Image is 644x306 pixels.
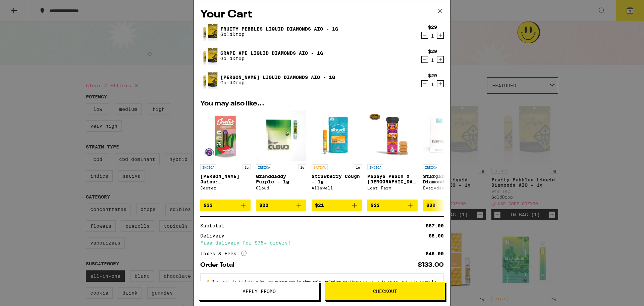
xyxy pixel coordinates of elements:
[421,56,428,63] button: Decrement
[418,262,444,268] div: $133.00
[423,200,473,211] button: Add to bag
[200,251,247,257] div: Taxes & Fees
[421,32,428,39] button: Decrement
[423,111,473,161] img: Everyday - Stargazer Diamond Infused - 1g
[428,73,437,78] div: $29
[429,233,444,238] div: $5.00
[426,223,444,228] div: $87.00
[367,111,418,161] img: Lost Farm - Papaya Peach X Hindu Kush Resin 100mg
[367,186,418,190] div: Lost Farm
[312,174,362,184] p: Strawberry Cough - 1g
[200,70,219,90] img: King Louis Liquid Diamonds AIO - 1g
[206,279,212,283] span: ⚠️
[312,200,362,211] button: Add to bag
[256,111,306,161] img: Cloud - Granddaddy Purple - 1g
[423,174,473,184] p: Stargazer Diamond Infused - 1g
[312,164,328,170] p: SATIVA
[220,50,323,56] a: Grape Ape Liquid Diamonds AIO - 1g
[437,80,444,87] button: Increment
[367,111,418,200] a: Open page for Papaya Peach X Hindu Kush Resin 100mg from Lost Farm
[200,45,219,66] img: Grape Ape Liquid Diamonds AIO - 1g
[200,174,251,184] p: [PERSON_NAME] Juice: Watermelon ZKZ - 1g
[367,174,418,184] p: Papaya Peach X [DEMOGRAPHIC_DATA] Kush Resin 100mg
[312,186,362,190] div: Allswell
[325,282,445,301] button: Checkout
[373,289,397,294] span: Checkout
[200,223,229,228] div: Subtotal
[259,203,268,208] span: $22
[200,200,251,211] button: Add to bag
[256,200,306,211] button: Add to bag
[200,233,229,238] div: Delivery
[315,203,324,208] span: $21
[426,203,435,208] span: $30
[199,282,319,301] button: Apply Promo
[206,279,436,291] span: The products in this order can expose you to chemicals including marijuana or cannabis smoke, whi...
[354,164,362,170] p: 1g
[423,111,473,200] a: Open page for Stargazer Diamond Infused - 1g from Everyday
[200,111,251,161] img: Jeeter - Jeeter Juice: Watermelon ZKZ - 1g
[428,49,437,54] div: $29
[200,111,251,200] a: Open page for Jeeter Juice: Watermelon ZKZ - 1g from Jeeter
[200,241,444,245] div: Free delivery for $75+ orders!
[200,100,444,107] h2: You may also like...
[220,75,335,80] a: [PERSON_NAME] Liquid Diamonds AIO - 1g
[243,289,276,294] span: Apply Promo
[220,56,323,61] p: GoldDrop
[312,111,362,161] img: Allswell - Strawberry Cough - 1g
[428,57,437,63] div: 1
[4,5,48,10] span: Hi. Need any help?
[200,21,219,42] img: Fruity Pebbles Liquid Diamonds AIO - 1g
[256,174,306,184] p: Granddaddy Purple - 1g
[426,251,444,256] div: $46.00
[200,186,251,190] div: Jeeter
[367,164,383,170] p: INDICA
[256,111,306,200] a: Open page for Granddaddy Purple - 1g from Cloud
[200,7,444,22] h2: Your Cart
[367,200,418,211] button: Add to bag
[220,26,338,32] a: Fruity Pebbles Liquid Diamonds AIO - 1g
[428,25,437,30] div: $29
[437,56,444,63] button: Increment
[428,33,437,39] div: 1
[423,164,439,170] p: INDICA
[256,186,306,190] div: Cloud
[421,80,428,87] button: Decrement
[256,164,272,170] p: INDICA
[220,32,338,37] p: GoldDrop
[220,80,335,85] p: GoldDrop
[200,262,239,268] div: Order Total
[437,32,444,39] button: Increment
[298,164,306,170] p: 1g
[312,111,362,200] a: Open page for Strawberry Cough - 1g from Allswell
[428,82,437,87] div: 1
[204,203,213,208] span: $33
[423,186,473,190] div: Everyday
[371,203,380,208] span: $22
[243,164,251,170] p: 1g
